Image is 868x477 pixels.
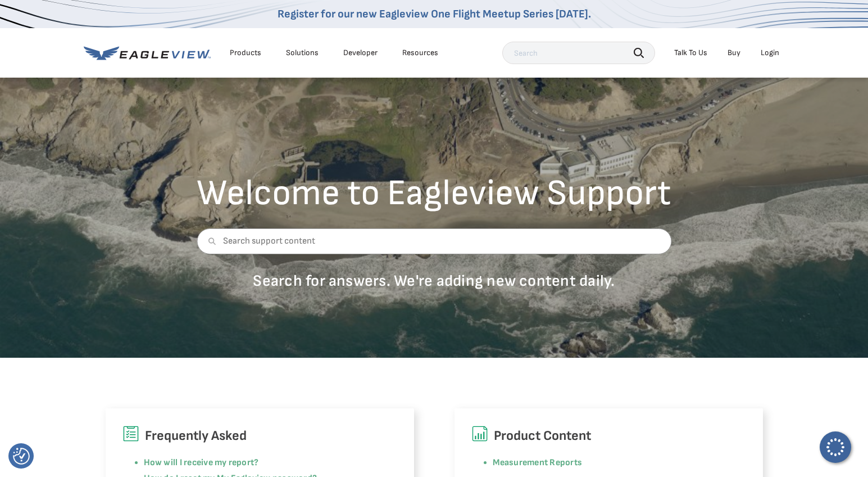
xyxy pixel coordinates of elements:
h2: Welcome to Eagleview Support [197,175,671,211]
h6: Frequently Asked [122,425,397,447]
div: Solutions [286,48,319,58]
a: Buy [728,48,740,58]
a: Measurement Reports [493,457,583,468]
div: Products [230,48,261,58]
a: Register for our new Eagleview One Flight Meetup Series [DATE]. [278,7,591,21]
button: Consent Preferences [13,448,30,465]
input: Search support content [197,228,671,254]
a: Developer [343,48,378,58]
p: Search for answers. We're adding new content daily. [197,271,671,291]
h6: Product Content [471,425,746,447]
div: Resources [402,48,438,58]
img: Revisit consent button [13,448,30,465]
a: How will I receive my report? [144,457,259,468]
div: Talk To Us [674,48,707,58]
input: Search [502,42,655,64]
div: Login [761,48,779,58]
